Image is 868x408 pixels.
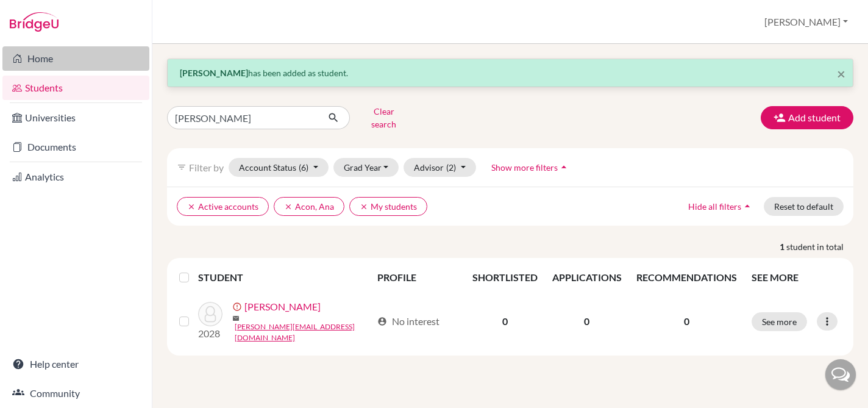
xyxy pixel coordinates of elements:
th: APPLICATIONS [545,263,629,292]
a: Universities [2,106,149,130]
div: No interest [377,314,439,329]
button: Show more filtersarrow_drop_up [481,158,580,177]
button: Hide all filtersarrow_drop_up [678,197,764,216]
button: clearActive accounts [177,197,269,216]
button: Advisor(2) [404,158,476,177]
a: [PERSON_NAME] [244,299,321,314]
i: arrow_drop_up [558,161,570,173]
button: Grad Year [333,158,399,177]
img: McCormick, Harry [198,302,222,326]
td: 0 [545,292,629,351]
a: Analytics [2,165,149,189]
a: Help center [2,352,149,376]
span: mail [232,315,240,322]
p: has been added as student. [180,66,841,79]
th: RECOMMENDATIONS [629,263,744,292]
span: (2) [446,162,456,173]
i: clear [187,202,196,211]
button: See more [752,312,807,331]
img: Bridge-U [10,12,59,32]
span: Hide all filters [688,201,741,212]
i: arrow_drop_up [741,200,753,212]
button: Account Status(6) [229,158,329,177]
strong: [PERSON_NAME] [180,68,248,78]
a: [PERSON_NAME][EMAIL_ADDRESS][DOMAIN_NAME] [235,321,372,343]
i: clear [360,202,368,211]
button: [PERSON_NAME] [759,10,853,34]
input: Find student by name... [167,106,318,129]
span: × [837,65,845,82]
strong: 1 [780,240,786,253]
i: clear [284,202,293,211]
span: (6) [299,162,308,173]
button: Reset to default [764,197,844,216]
button: Close [837,66,845,81]
th: SEE MORE [744,263,848,292]
td: 0 [465,292,545,351]
button: Add student [761,106,853,129]
span: error_outline [232,302,244,312]
p: 2028 [198,326,222,341]
span: Filter by [189,162,224,173]
th: SHORTLISTED [465,263,545,292]
p: 0 [636,314,737,329]
th: PROFILE [370,263,465,292]
a: Students [2,76,149,100]
th: STUDENT [198,263,370,292]
button: clearMy students [349,197,427,216]
i: filter_list [177,162,187,172]
span: student in total [786,240,853,253]
span: Help [28,9,53,20]
a: Community [2,381,149,406]
button: clearAcon, Ana [274,197,344,216]
a: Documents [2,135,149,159]
span: Show more filters [491,162,558,173]
span: account_circle [377,317,387,326]
a: Home [2,46,149,71]
button: Clear search [350,102,418,134]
